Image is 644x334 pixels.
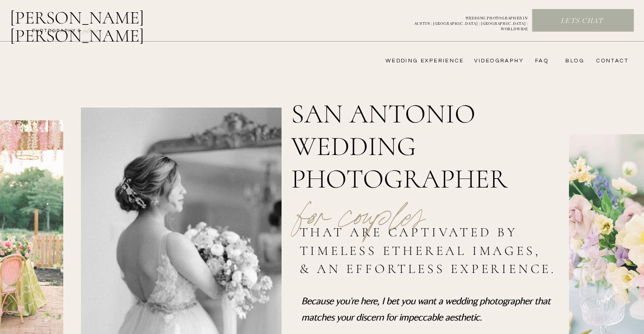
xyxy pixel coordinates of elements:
p: for couples [275,171,447,229]
a: wedding experience [373,57,464,65]
p: WEDDING PHOTOGRAPHER IN AUSTIN | [GEOGRAPHIC_DATA] | [GEOGRAPHIC_DATA] | WORLDWIDE [400,16,528,26]
i: Because you're here, I bet you want a wedding photographer that matches your discern for impeccab... [301,295,550,322]
a: WEDDING PHOTOGRAPHER INAUSTIN | [GEOGRAPHIC_DATA] | [GEOGRAPHIC_DATA] | WORLDWIDE [400,16,528,26]
a: FILMs [74,24,108,35]
h1: San Antonio wedding Photographer [291,98,624,190]
h2: that are captivated by timeless ethereal images, & an effortless experience. [300,223,561,281]
a: bLog [562,57,584,65]
a: [PERSON_NAME] [PERSON_NAME] [10,9,191,30]
a: CONTACT [593,57,629,65]
a: Lets chat [532,16,632,26]
a: photography & [27,28,86,38]
a: videography [471,57,524,65]
a: FAQ [531,57,549,65]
